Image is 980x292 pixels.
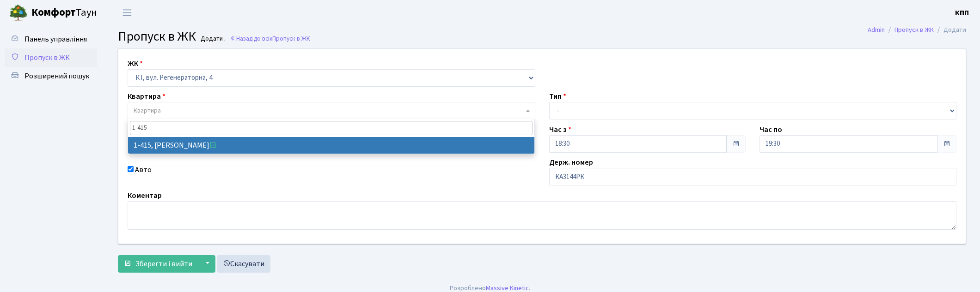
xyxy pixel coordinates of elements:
[128,91,165,102] label: Квартира
[31,5,97,21] span: Таун
[854,20,980,40] nav: breadcrumb
[894,25,934,35] a: Пропуск в ЖК
[549,157,593,168] label: Держ. номер
[134,106,161,115] span: Квартира
[955,8,969,18] b: КПП
[5,67,97,85] a: Розширений пошук
[135,164,152,175] label: Авто
[549,124,571,135] label: Час з
[135,259,192,269] span: Зберегти і вийти
[128,58,143,69] label: ЖК
[118,255,198,273] button: Зберегти і вийти
[116,5,139,20] button: Переключити навігацію
[549,91,566,102] label: Тип
[9,4,28,22] img: logo.png
[868,25,885,35] a: Admin
[24,53,70,63] span: Пропуск в ЖК
[199,35,226,43] small: Додати .
[272,34,310,43] span: Пропуск в ЖК
[549,168,957,185] input: АА1234АА
[24,34,87,44] span: Панель управління
[128,137,534,154] li: 1-415, [PERSON_NAME]
[5,48,97,67] a: Пропуск в ЖК
[759,124,782,135] label: Час по
[230,34,310,43] a: Назад до всіхПропуск в ЖК
[24,71,89,81] span: Розширений пошук
[118,27,196,46] span: Пропуск в ЖК
[955,7,969,18] a: КПП
[217,255,270,273] a: Скасувати
[128,190,162,201] label: Коментар
[934,25,966,35] li: Додати
[5,30,97,48] a: Панель управління
[31,5,76,20] b: Комфорт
